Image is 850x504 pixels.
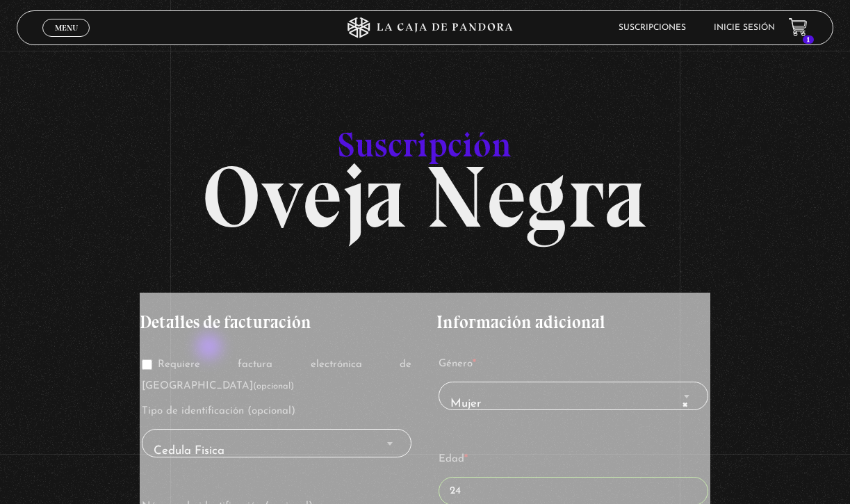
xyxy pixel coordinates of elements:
[789,18,808,37] a: 1
[140,101,711,223] h1: Oveja Negra
[803,35,814,44] span: 1
[50,35,83,44] span: Cerrar
[55,24,78,32] span: Menu
[714,24,775,32] a: Inicie sesión
[338,124,512,165] span: Suscripción
[619,24,686,32] a: Suscripciones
